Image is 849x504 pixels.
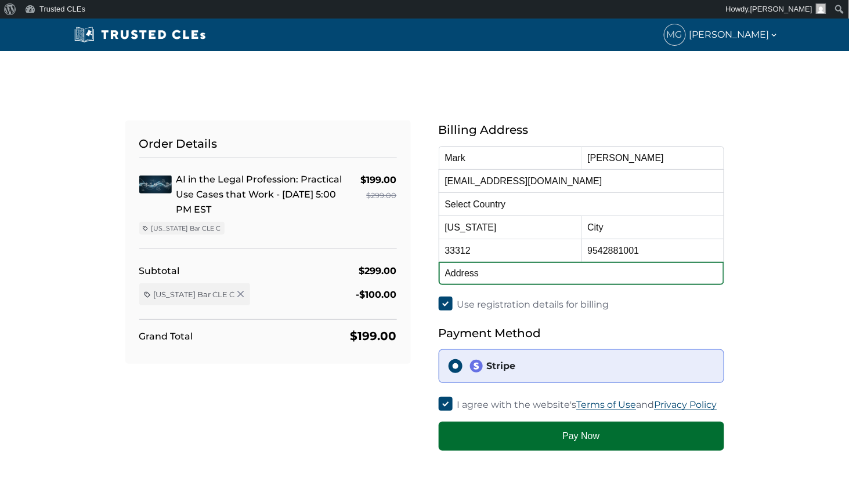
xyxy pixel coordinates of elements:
button: Pay Now [439,422,724,451]
span: [PERSON_NAME] [750,5,812,13]
img: Trusted CLEs [71,26,209,43]
div: $199.00 [361,172,397,188]
div: $299.00 [361,188,397,203]
img: AI in the Legal Profession: Practical Use Cases that Work - 10/15 - 5:00 PM EST [139,176,172,193]
div: $299.00 [359,263,397,279]
span: Use registration details for billing [457,299,609,310]
a: Terms of Use [577,399,637,410]
input: Postcode / ZIP [439,239,581,262]
div: -$100.00 [356,287,397,302]
input: Email Address [439,169,724,192]
h5: Billing Address [439,120,724,139]
input: stripeStripe [449,359,463,373]
input: First Name [439,146,581,169]
img: stripe [469,359,483,373]
a: Privacy Policy [655,399,717,410]
div: Grand Total [139,328,193,344]
input: Address [439,262,724,285]
span: [US_STATE] Bar CLE C [151,224,221,233]
div: Subtotal [139,263,180,279]
input: City [581,216,724,239]
input: Last Name [581,146,724,169]
span: I agree with the website's and [457,399,717,410]
h5: Order Details [139,134,397,158]
div: $199.00 [351,327,397,345]
span: MG [664,24,685,45]
h5: Payment Method [439,324,724,342]
input: Phone [581,239,724,262]
span: [PERSON_NAME] [689,27,779,42]
span: [US_STATE] Bar CLE C [154,289,235,300]
a: AI in the Legal Profession: Practical Use Cases that Work - [DATE] 5:00 PM EST [176,174,342,215]
div: Stripe [469,359,714,373]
